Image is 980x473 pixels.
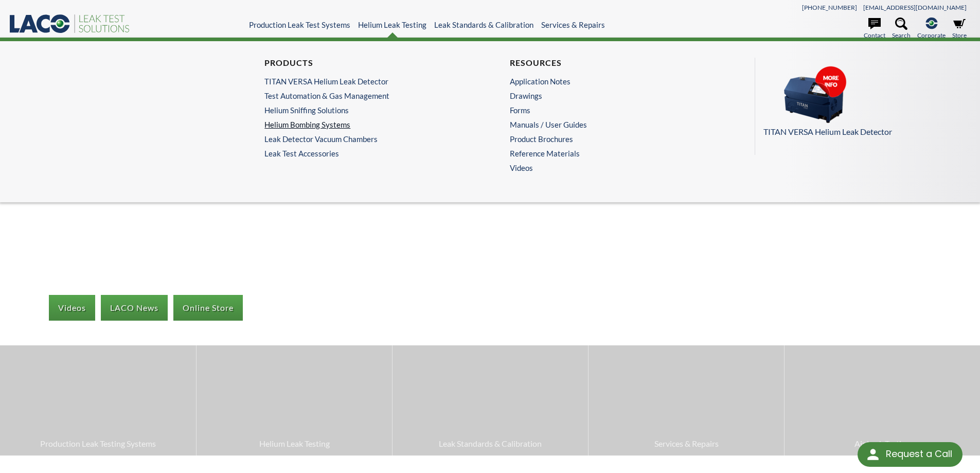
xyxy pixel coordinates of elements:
a: Helium Leak Testing [358,20,426,29]
a: Leak Standards & Calibration [434,20,533,29]
a: Production Leak Test Systems [249,20,350,29]
span: Air Leak Testing [790,437,975,450]
img: Menu_Pods_TV.png [763,66,866,124]
span: Services & Repairs [594,437,779,450]
a: [PHONE_NUMBER] [802,4,857,11]
h4: Resources [510,58,710,68]
h4: Products [264,58,465,68]
a: Search [892,17,911,40]
p: TITAN VERSA Helium Leak Detector [763,125,960,138]
a: TITAN VERSA Helium Leak Detector [763,66,960,138]
a: Leak Detector Vacuum Chambers [264,134,465,144]
span: Production Leak Testing Systems [5,437,191,450]
span: Leak Standards & Calibration [398,437,583,450]
a: Leak Standards & Calibration [393,345,588,455]
a: Videos [49,295,95,321]
a: Application Notes [510,77,710,86]
a: TITAN VERSA Helium Leak Detector [264,77,465,86]
a: Reference Materials [510,149,710,158]
a: Helium Sniffing Solutions [264,106,465,115]
img: round button [865,446,881,463]
a: LACO News [101,295,168,321]
a: Manuals / User Guides [510,120,710,129]
a: Product Brochures [510,134,710,144]
a: Contact [864,17,885,40]
a: Helium Leak Testing [197,345,392,455]
a: Online Store [173,295,243,321]
a: Services & Repairs [541,20,605,29]
a: Air Leak Testing [785,345,980,455]
a: Store [952,17,967,40]
a: Videos [510,163,716,172]
span: Helium Leak Testing [202,437,387,450]
a: Helium Bombing Systems [264,120,465,129]
a: Forms [510,106,710,115]
a: Services & Repairs [589,345,784,455]
a: Leak Test Accessories [264,149,470,158]
a: Test Automation & Gas Management [264,91,465,100]
a: [EMAIL_ADDRESS][DOMAIN_NAME] [863,4,967,11]
span: Corporate [917,30,946,40]
div: Request a Call [858,442,963,467]
a: Drawings [510,91,710,100]
div: Request a Call [886,442,952,466]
